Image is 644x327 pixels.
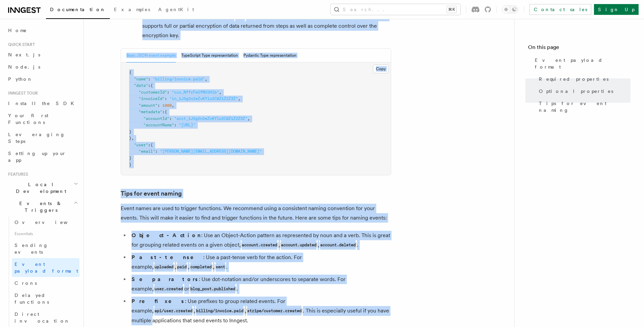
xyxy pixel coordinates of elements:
span: Python [8,76,33,82]
span: : [167,90,169,95]
span: Tips for event naming [539,100,630,114]
a: Optional properties [536,85,630,97]
strong: Object-Action [132,232,201,238]
span: "billing/invoice.paid" [153,77,205,81]
span: : [174,123,176,127]
code: user.created [153,286,184,292]
code: account.updated [280,242,318,248]
span: , [205,77,207,81]
span: } [129,156,132,160]
button: TypeScript Type representation [181,49,238,62]
span: , [132,136,134,141]
a: Event payload format [532,54,630,73]
span: Required properties [539,76,609,82]
code: completed [189,264,213,270]
span: , [238,96,240,101]
a: Leveraging Steps [5,128,79,147]
span: "email" [139,149,155,154]
span: : [169,116,172,121]
span: , [219,90,221,95]
li: : Use a past-tense verb for the action. For example, , , , . [129,253,391,272]
span: : [158,103,160,108]
span: Home [8,27,27,34]
button: Copy [373,65,389,73]
span: Features [5,172,28,177]
a: Overview [12,216,79,228]
a: Tips for event naming [536,97,630,116]
span: "accountId" [143,116,169,121]
span: } [129,162,132,167]
a: Required properties [536,73,630,85]
code: uploaded [153,264,175,270]
span: "data" [134,83,148,88]
code: blog_post.published [189,286,237,292]
a: Crons [12,277,79,289]
button: Events & Triggers [5,197,79,216]
button: Toggle dark mode [502,5,518,14]
a: Delayed functions [12,289,79,308]
span: : [148,83,150,88]
span: "customerId" [139,90,167,95]
span: Sending events [15,243,48,255]
li: : Use dot-notation and/or underscores to separate words. For example, or . [129,275,391,294]
span: AgentKit [158,7,194,12]
span: "[PERSON_NAME][EMAIL_ADDRESS][DOMAIN_NAME]" [160,149,262,154]
code: account.created [241,242,279,248]
code: paid [176,264,188,270]
span: "invoiceId" [139,96,165,101]
a: AgentKit [154,2,198,18]
a: Documentation [46,2,110,19]
span: Next.js [8,52,40,57]
span: Setting up your app [8,151,66,163]
a: Contact sales [529,4,591,15]
code: data [234,14,246,20]
a: Setting up your app [5,147,79,166]
span: Local Development [5,181,74,195]
span: Node.js [8,64,40,70]
code: api/user.created [153,308,194,314]
code: sent [214,264,226,270]
button: Pydantic Type representation [243,49,296,62]
span: { [150,143,153,147]
span: "acct_1J5g2n2eZvKYlo2C0Z1Z2Z3Z" [174,116,247,121]
a: Home [5,24,79,36]
span: "accountName" [143,123,174,127]
span: Delayed functions [15,293,49,305]
strong: Prefixes [132,298,185,304]
a: Node.js [5,61,79,73]
span: Optional properties [539,88,613,95]
a: Examples [110,2,154,18]
span: Event payload format [535,57,630,70]
span: : [155,149,158,154]
span: "[URL]" [179,123,195,127]
a: Install the SDK [5,97,79,109]
a: Python [5,73,79,85]
p: Event names are used to trigger functions. We recommend using a consistent naming convention for ... [121,204,391,223]
span: { [165,109,167,114]
span: 1000 [162,103,172,108]
span: : [165,96,167,101]
code: stripe/customer.created [246,308,303,314]
span: Inngest tour [5,91,38,96]
span: Quick start [5,42,35,47]
span: "amount" [139,103,158,108]
li: : Use an Object-Action pattern as represented by noun and a verb. This is great for grouping rela... [129,231,391,250]
a: Sending events [12,239,79,258]
span: : [148,143,150,147]
code: billing/invoice.paid [195,308,245,314]
span: , [172,103,174,108]
button: Local Development [5,178,79,197]
span: Overview [15,220,84,225]
a: Sign Up [594,4,639,15]
li: - We now recommend that developers use to store personally identifiable information (PII) within ... [140,2,391,40]
li: : Use prefixes to group related events. For example, , , . This is especially useful if you have ... [129,297,391,325]
span: { [129,70,132,75]
span: "metadata" [139,109,162,114]
h4: On this page [528,43,630,54]
span: : [148,77,150,81]
span: : [162,109,165,114]
span: Examples [114,7,150,12]
a: Next.js [5,49,79,61]
span: Your first Functions [8,113,48,125]
span: Events & Triggers [5,200,74,213]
